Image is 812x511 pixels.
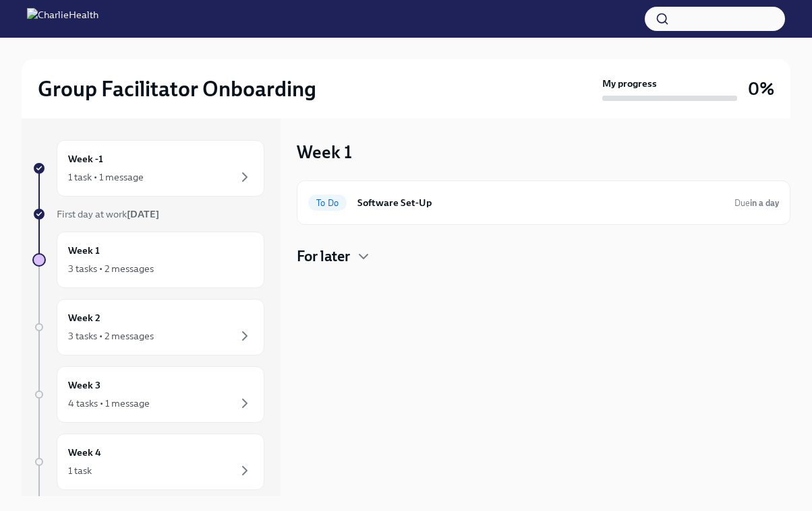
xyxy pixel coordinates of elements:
strong: in a day [750,198,779,208]
strong: My progress [602,77,657,90]
a: Week 23 tasks • 2 messages [32,299,264,355]
span: To Do [308,198,347,208]
a: Week 34 tasks • 1 message [32,366,264,423]
h3: 0% [748,77,774,101]
h6: Week 4 [68,445,101,460]
div: 3 tasks • 2 messages [68,329,154,343]
div: 1 task • 1 message [68,170,144,184]
h6: Software Set-Up [357,195,724,210]
h6: Week 2 [68,310,100,325]
img: CharlieHealth [27,8,98,30]
div: 1 task [68,464,92,477]
span: First day at work [57,208,159,220]
div: For later [297,246,790,267]
span: September 3rd, 2025 10:00 [734,197,779,209]
span: Due [734,198,779,208]
div: 4 tasks • 1 message [68,397,150,410]
div: 3 tasks • 2 messages [68,262,154,275]
a: Week 41 task [32,434,264,490]
h2: Group Facilitator Onboarding [38,75,316,102]
h4: For later [297,246,350,267]
a: First day at work[DATE] [32,207,264,221]
strong: [DATE] [127,208,159,220]
h6: Week -1 [68,151,103,166]
h6: Week 1 [68,243,100,258]
a: To DoSoftware Set-UpDuein a day [308,192,779,213]
h3: Week 1 [297,140,352,164]
a: Week 13 tasks • 2 messages [32,232,264,288]
a: Week -11 task • 1 message [32,140,264,197]
h6: Week 3 [68,378,100,393]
